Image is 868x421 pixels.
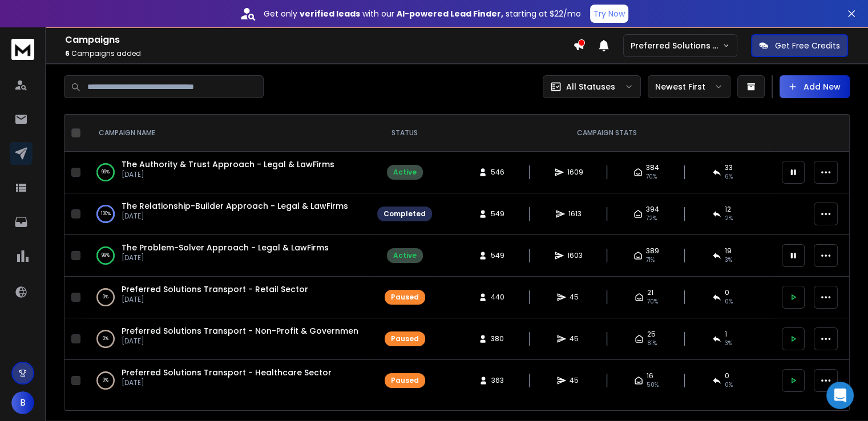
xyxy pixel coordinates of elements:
[103,333,108,345] p: 0 %
[122,159,334,170] a: The Authority & Trust Approach - Legal & LawFirms
[594,8,625,19] p: Try Now
[65,48,70,58] span: 6
[491,168,504,177] span: 546
[646,205,659,214] span: 394
[725,297,733,306] span: 0 %
[11,391,34,414] button: B
[391,334,419,343] div: Paused
[647,297,658,306] span: 70 %
[102,167,110,178] p: 99 %
[85,235,370,277] td: 99%The Problem-Solver Approach - Legal & LawFirms[DATE]
[122,367,332,378] a: Preferred Solutions Transport - Healthcare Sector
[370,115,439,152] th: STATUS
[122,242,329,253] a: The Problem-Solver Approach - Legal & LawFirms
[725,205,731,214] span: 12
[85,115,370,152] th: CAMPAIGN NAME
[725,214,733,223] span: 2 %
[122,378,332,387] p: [DATE]
[491,293,504,302] span: 440
[646,214,657,223] span: 72 %
[647,380,659,390] span: 50 %
[725,163,733,172] span: 33
[383,209,426,218] div: Completed
[391,376,419,385] div: Paused
[491,209,504,218] span: 549
[646,246,659,256] span: 389
[393,251,417,260] div: Active
[491,334,504,343] span: 380
[122,253,329,262] p: [DATE]
[391,293,419,302] div: Paused
[122,337,359,346] p: [DATE]
[647,339,657,348] span: 81 %
[122,200,348,212] a: The Relationship-Builder Approach - Legal & LawFirms
[122,284,308,295] a: Preferred Solutions Transport - Retail Sector
[567,168,583,177] span: 1609
[725,256,732,265] span: 3 %
[103,375,108,386] p: 0 %
[85,318,370,360] td: 0%Preferred Solutions Transport - Non-Profit & Governmental Sector[DATE]
[85,152,370,193] td: 99%The Authority & Trust Approach - Legal & LawFirms[DATE]
[570,293,581,302] span: 45
[725,339,732,348] span: 3 %
[85,277,370,318] td: 0%Preferred Solutions Transport - Retail Sector[DATE]
[725,380,733,390] span: 0 %
[491,251,504,260] span: 549
[264,8,581,19] p: Get only with our starting at $22/mo
[647,288,653,297] span: 21
[647,330,656,339] span: 25
[491,376,504,385] span: 363
[725,288,729,297] span: 0
[300,8,360,19] strong: verified leads
[570,376,581,385] span: 45
[725,330,727,339] span: 1
[631,40,722,51] p: Preferred Solutions Transport LLC
[85,360,370,402] td: 0%Preferred Solutions Transport - Healthcare Sector[DATE]
[397,8,503,19] strong: AI-powered Lead Finder,
[567,251,583,260] span: 1603
[566,81,615,92] p: All Statuses
[780,75,850,98] button: Add New
[751,34,848,57] button: Get Free Credits
[646,172,657,181] span: 70 %
[65,33,573,47] h1: Campaigns
[122,212,348,221] p: [DATE]
[646,256,655,265] span: 71 %
[102,250,110,261] p: 99 %
[85,193,370,235] td: 100%The Relationship-Builder Approach - Legal & LawFirms[DATE]
[648,75,730,98] button: Newest First
[725,246,732,256] span: 19
[122,295,308,304] p: [DATE]
[393,168,417,177] div: Active
[122,170,334,179] p: [DATE]
[568,209,582,218] span: 1613
[775,40,840,51] p: Get Free Credits
[647,371,653,380] span: 16
[725,371,729,380] span: 0
[646,163,659,172] span: 384
[65,49,573,58] p: Campaigns added
[826,382,854,409] div: Open Intercom Messenger
[103,292,108,303] p: 0 %
[122,325,399,337] a: Preferred Solutions Transport - Non-Profit & Governmental Sector
[570,334,581,343] span: 45
[11,39,34,60] img: logo
[101,208,111,220] p: 100 %
[590,5,628,23] button: Try Now
[725,172,733,181] span: 6 %
[439,115,775,152] th: CAMPAIGN STATS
